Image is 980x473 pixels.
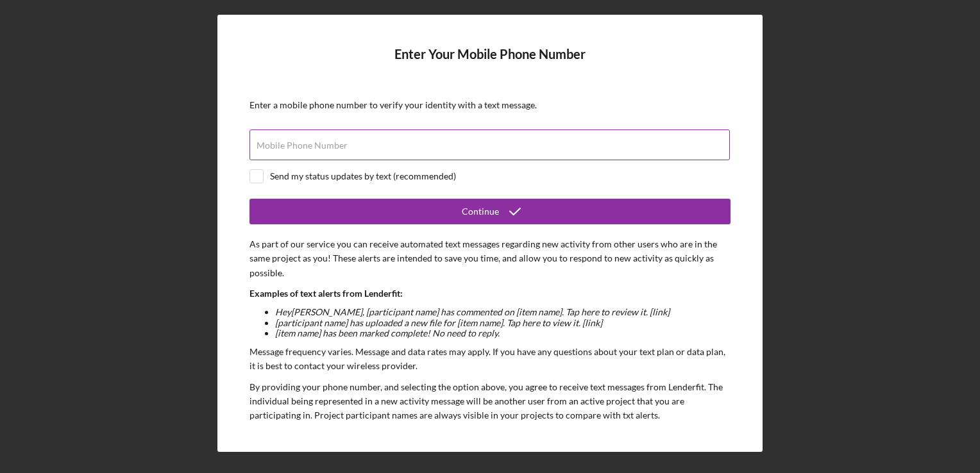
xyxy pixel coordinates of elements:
[257,140,348,151] label: Mobile Phone Number
[249,47,731,81] h4: Enter Your Mobile Phone Number
[275,328,731,338] li: [item name] has been marked complete! No need to reply.
[249,100,731,110] div: Enter a mobile phone number to verify your identity with a text message.
[249,237,731,280] p: As part of our service you can receive automated text messages regarding new activity from other ...
[462,199,499,224] div: Continue
[249,286,731,301] p: Examples of text alerts from Lenderfit:
[249,345,731,374] p: Message frequency varies. Message and data rates may apply. If you have any questions about your ...
[249,199,731,224] button: Continue
[270,171,456,181] div: Send my status updates by text (recommended)
[275,318,731,328] li: [participant name] has uploaded a new file for [item name]. Tap here to view it. [link]
[275,307,731,317] li: Hey [PERSON_NAME] , [participant name] has commented on [item name]. Tap here to review it. [link]
[249,380,731,423] p: By providing your phone number, and selecting the option above, you agree to receive text message...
